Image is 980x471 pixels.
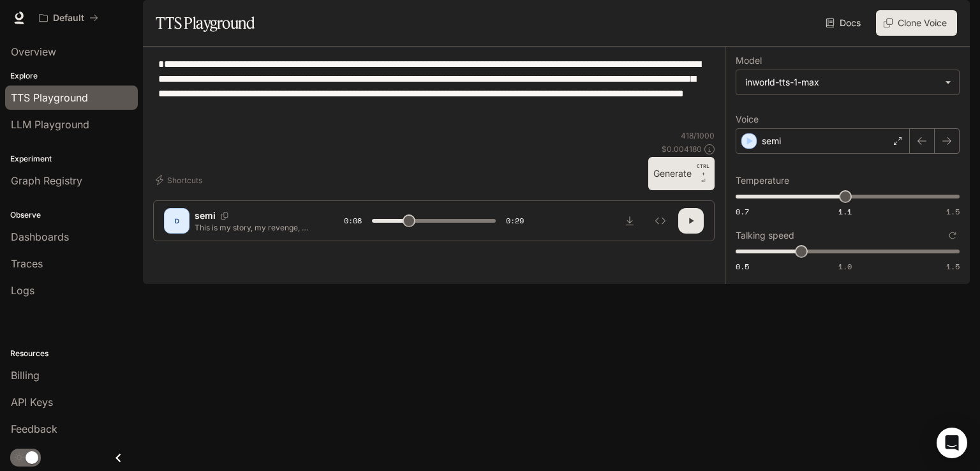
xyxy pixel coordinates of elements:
[697,162,709,177] p: CTRL +
[617,208,642,234] button: Download audio
[195,222,313,233] p: This is my story, my revenge, my justice. And if you’ve been through something like this—if you’v...
[53,13,84,24] p: Default
[838,261,852,272] span: 1.0
[946,228,960,243] button: Reset to default
[736,261,749,272] span: 0.5
[736,115,759,124] p: Voice
[736,70,959,94] div: inworld-tts-1-max
[662,144,702,154] p: $ 0.004180
[156,10,255,36] h1: TTS Playground
[697,162,709,185] p: ⏎
[736,231,794,240] p: Talking speed
[736,56,762,65] p: Model
[823,10,866,36] a: Docs
[736,176,789,185] p: Temperature
[216,212,234,220] button: Copy Voice ID
[745,76,939,89] div: inworld-tts-1-max
[681,130,715,141] p: 418 / 1000
[648,157,715,190] button: GenerateCTRL +⏎
[736,206,749,217] span: 0.7
[838,206,852,217] span: 1.1
[946,206,960,217] span: 1.5
[153,170,207,190] button: Shortcuts
[344,214,362,227] span: 0:08
[167,211,187,231] div: D
[648,208,673,234] button: Inspect
[946,261,960,272] span: 1.5
[762,135,781,147] p: semi
[195,209,216,222] p: semi
[876,10,957,36] button: Clone Voice
[506,214,524,227] span: 0:29
[937,428,967,458] div: Open Intercom Messenger
[33,5,104,31] button: All workspaces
